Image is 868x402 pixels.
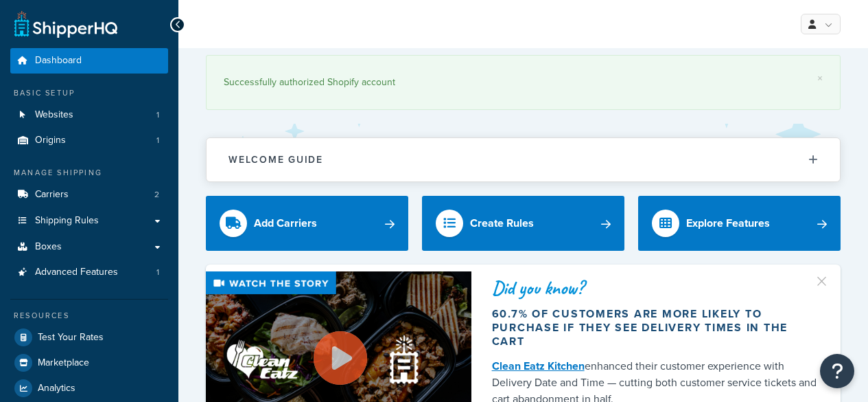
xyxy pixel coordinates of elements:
a: Add Carriers [206,196,408,251]
a: × [817,73,823,84]
a: Test Your Rates [10,325,168,350]
div: Create Rules [470,214,534,233]
div: Resources [10,310,168,322]
a: Marketplace [10,350,168,375]
button: Welcome Guide [207,138,840,181]
span: Boxes [35,241,62,253]
a: Create Rules [422,196,624,251]
a: Websites1 [10,102,168,128]
a: Explore Features [638,196,841,251]
div: Basic Setup [10,87,168,99]
span: Analytics [38,383,75,394]
span: Dashboard [35,55,82,67]
span: Marketplace [38,357,89,369]
a: Dashboard [10,48,168,74]
li: Websites [10,102,168,128]
div: 60.7% of customers are more likely to purchase if they see delivery times in the cart [492,307,820,348]
button: Open Resource Center [820,354,854,388]
a: Origins1 [10,128,168,153]
a: Carriers2 [10,182,168,208]
span: Advanced Features [35,267,118,278]
li: Carriers [10,182,168,208]
a: Boxes [10,234,168,260]
span: Test Your Rates [38,332,104,344]
div: Successfully authorized Shopify account [224,73,823,92]
span: 1 [156,109,159,121]
span: Carriers [35,189,69,201]
div: Add Carriers [254,214,317,233]
a: Clean Eatz Kitchen [492,358,585,374]
span: Origins [35,135,66,146]
span: Websites [35,109,73,121]
a: Shipping Rules [10,208,168,234]
div: Manage Shipping [10,167,168,179]
div: Explore Features [686,214,770,233]
li: Advanced Features [10,260,168,285]
a: Advanced Features1 [10,260,168,285]
h2: Welcome Guide [228,155,323,165]
a: Analytics [10,376,168,401]
span: 2 [154,189,159,201]
span: 1 [156,267,159,278]
span: Shipping Rules [35,215,99,227]
span: 1 [156,135,159,146]
li: Origins [10,128,168,153]
div: Did you know? [492,278,820,298]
